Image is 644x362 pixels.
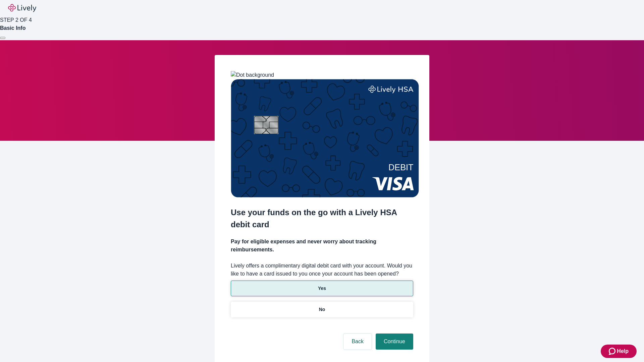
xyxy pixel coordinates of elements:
[231,281,413,296] button: Yes
[617,347,629,355] span: Help
[601,345,637,358] button: Zendesk support iconHelp
[319,306,325,313] p: No
[343,334,372,350] button: Back
[231,302,413,317] button: No
[8,4,36,12] img: Lively
[231,206,413,231] h2: Use your funds on the go with a Lively HSA debit card
[231,262,413,278] label: Lively offers a complimentary digital debit card with your account. Would you like to have a card...
[231,71,274,79] img: Dot background
[376,334,413,350] button: Continue
[231,238,413,254] h4: Pay for eligible expenses and never worry about tracking reimbursements.
[318,285,326,292] p: Yes
[609,347,617,355] svg: Zendesk support icon
[231,79,419,197] img: Debit card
